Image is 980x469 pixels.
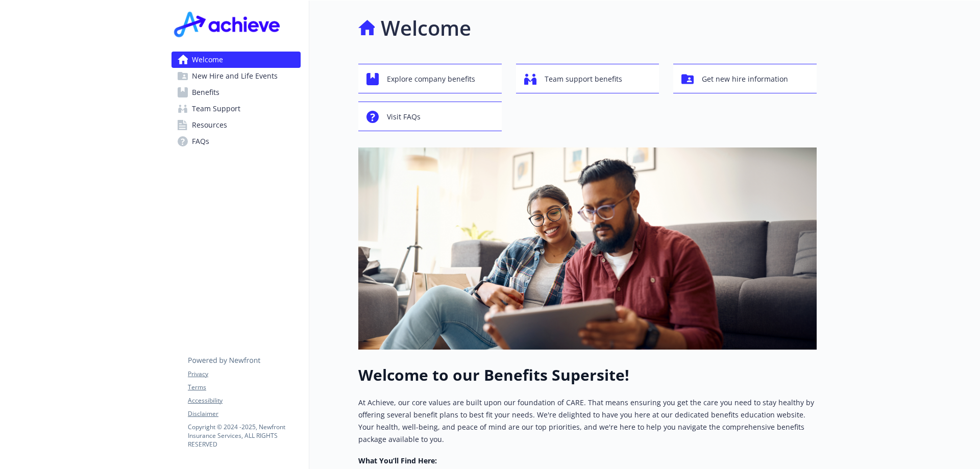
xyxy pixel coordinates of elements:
a: Team Support [171,101,301,117]
span: Explore company benefits [387,69,475,89]
span: New Hire and Life Events [192,68,278,84]
a: Welcome [171,52,301,68]
p: At Achieve, our core values are built upon our foundation of CARE. That means ensuring you get th... [358,397,817,446]
p: Copyright © 2024 - 2025 , Newfront Insurance Services, ALL RIGHTS RESERVED [188,423,300,449]
span: Visit FAQs [387,107,421,127]
a: Terms [188,383,300,392]
a: New Hire and Life Events [171,68,301,84]
button: Team support benefits [516,64,659,93]
span: Benefits [192,84,219,101]
button: Visit FAQs [358,102,502,131]
h1: Welcome to our Benefits Supersite! [358,366,817,384]
span: Resources [192,117,227,133]
a: Accessibility [188,396,300,405]
button: Get new hire information [673,64,817,93]
a: Benefits [171,84,301,101]
span: Team Support [192,101,240,117]
span: FAQs [192,133,209,150]
img: overview page banner [358,147,817,350]
span: Get new hire information [702,69,788,89]
a: Privacy [188,369,300,379]
a: FAQs [171,133,301,150]
a: Resources [171,117,301,133]
a: Disclaimer [188,409,300,418]
span: Welcome [192,52,223,68]
strong: What You’ll Find Here: [358,456,437,465]
h1: Welcome [381,13,471,43]
button: Explore company benefits [358,64,502,93]
span: Team support benefits [545,69,622,89]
